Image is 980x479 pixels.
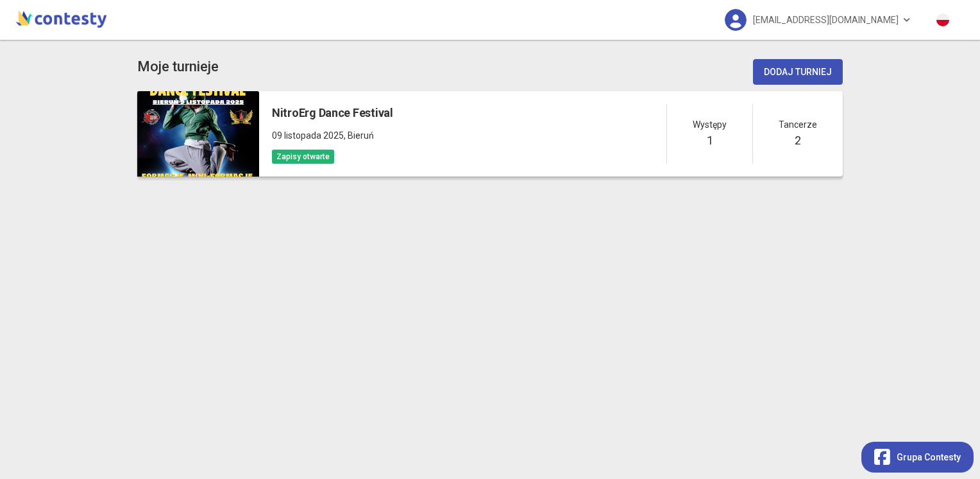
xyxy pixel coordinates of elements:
[779,118,817,132] span: Tancerze
[753,6,899,33] span: [EMAIL_ADDRESS][DOMAIN_NAME]
[753,59,843,85] button: Dodaj turniej
[272,130,344,141] span: 09 listopada 2025
[272,150,334,164] span: Zapisy otwarte
[795,132,801,150] h5: 2
[344,130,374,141] span: , Bieruń
[693,118,727,132] span: Występy
[137,56,219,78] h3: Moje turnieje
[897,450,961,464] span: Grupa Contesty
[707,132,713,150] h5: 1
[137,56,219,78] app-title: competition-list.title
[272,104,393,122] h5: NitroErg Dance Festival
